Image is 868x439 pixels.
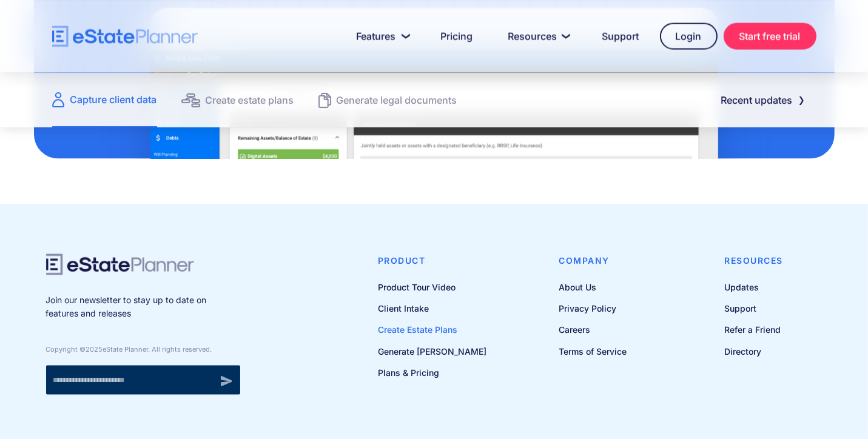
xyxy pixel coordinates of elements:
a: Plans & Pricing [378,365,486,380]
a: About Us [559,280,627,295]
a: Recent updates [707,88,816,112]
a: Terms of Service [559,344,627,359]
a: Careers [559,322,627,337]
a: Create estate plans [181,73,294,127]
a: Start free trial [724,23,816,50]
a: Capture client data [52,73,157,127]
a: Support [588,24,654,49]
a: Product Tour Video [378,280,486,295]
a: home [52,26,198,47]
a: Features [342,24,420,49]
p: Join our newsletter to stay up to date on features and releases [46,293,240,321]
div: Generate legal documents [337,92,457,109]
a: Directory [725,344,784,359]
a: Client Intake [378,301,486,316]
h4: Product [378,254,486,267]
a: Resources [494,24,582,49]
a: Login [660,23,718,50]
div: Copyright © eState Planner. All rights reserved. [46,345,240,354]
a: Privacy Policy [559,301,627,316]
h4: Company [559,254,627,267]
div: Capture client data [70,91,157,108]
a: Generate [PERSON_NAME] [378,344,486,359]
a: Generate legal documents [318,73,457,127]
h4: Resources [725,254,784,267]
a: Support [725,301,784,316]
form: Newsletter signup [46,366,240,395]
div: Create estate plans [206,92,294,109]
div: Recent updates [721,92,793,109]
a: Updates [725,280,784,295]
a: Refer a Friend [725,322,784,337]
span: 2025 [86,345,103,354]
a: Create Estate Plans [378,322,486,337]
a: Pricing [426,24,488,49]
